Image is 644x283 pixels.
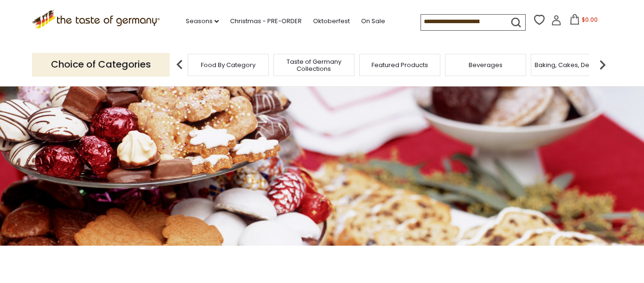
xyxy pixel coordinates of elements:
[230,16,302,26] a: Christmas - PRE-ORDER
[170,55,189,74] img: previous arrow
[361,16,385,26] a: On Sale
[469,61,503,69] a: Beverages
[535,61,608,69] a: Baking, Cakes, Desserts
[32,53,170,76] p: Choice of Categories
[372,61,428,69] a: Featured Products
[201,61,256,69] a: Food By Category
[186,16,219,26] a: Seasons
[313,16,350,26] a: Oktoberfest
[276,58,352,72] a: Taste of Germany Collections
[563,14,603,28] button: $0.00
[593,55,612,74] img: next arrow
[582,16,598,24] span: $0.00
